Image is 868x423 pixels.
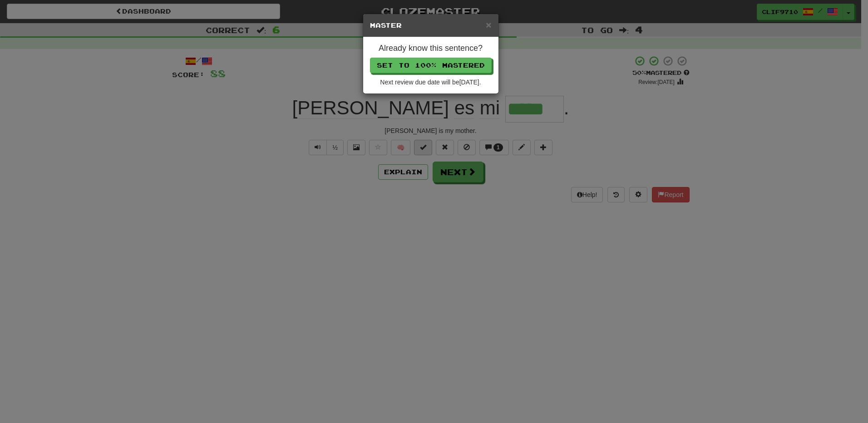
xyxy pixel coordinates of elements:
h4: Already know this sentence? [370,44,492,53]
div: Next review due date will be [DATE] . [370,78,492,87]
button: Close [486,20,491,30]
button: Set to 100% Mastered [370,58,492,73]
span: × [486,20,491,30]
h5: Master [370,21,492,30]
